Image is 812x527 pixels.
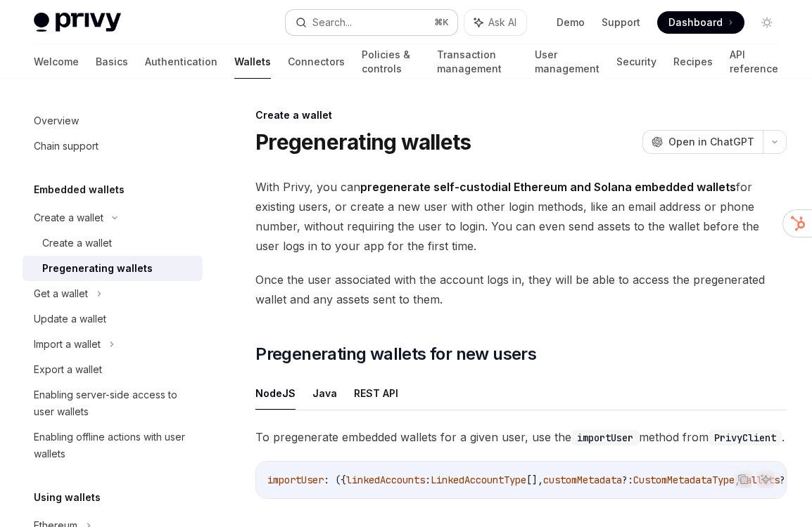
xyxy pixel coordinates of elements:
a: Overview [23,108,203,134]
span: Dashboard [668,15,723,30]
a: Support [602,15,640,30]
div: Create a wallet [42,235,112,252]
h5: Embedded wallets [34,181,125,198]
a: Authentication [145,45,217,79]
span: importUser [267,474,324,486]
span: CustomMetadataType [633,474,735,486]
a: Welcome [34,45,79,79]
span: [], [526,474,543,486]
span: : ({ [324,474,346,486]
a: User management [535,45,600,79]
a: Enabling offline actions with user wallets [23,424,203,467]
div: Update a wallet [34,311,106,327]
span: Ask AI [488,15,516,30]
a: Recipes [673,45,713,79]
a: Enabling server-side access to user wallets [23,382,203,424]
a: Dashboard [657,11,744,34]
span: ⌘ K [434,17,449,28]
span: Open in ChatGPT [668,135,754,149]
div: Import a wallet [34,336,101,353]
span: : [425,474,431,486]
button: Copy the contents from the code block [734,470,752,488]
div: Pregenerating wallets [42,260,153,277]
a: Basics [96,45,128,79]
div: Create a wallet [255,108,787,122]
div: Search... [312,14,352,31]
span: LinkedAccountType [431,474,526,486]
button: Ask AI [464,10,526,35]
a: Chain support [23,134,203,159]
span: linkedAccounts [346,474,425,486]
button: NodeJS [255,377,296,410]
a: Security [616,45,656,79]
div: Enabling server-side access to user wallets [34,386,194,420]
div: Get a wallet [34,285,88,302]
button: REST API [354,377,398,410]
button: Toggle dark mode [756,11,778,34]
a: API reference [730,45,778,79]
a: Export a wallet [23,357,203,382]
span: ?: [780,474,791,486]
a: Wallets [234,45,271,79]
a: Create a wallet [23,230,203,256]
a: Transaction management [437,45,518,79]
h1: Pregenerating wallets [255,129,471,155]
span: With Privy, you can for existing users, or create a new user with other login methods, like an em... [255,177,787,256]
code: importUser [571,430,639,445]
div: Export a wallet [34,361,102,378]
span: Pregenerating wallets for new users [255,343,536,365]
div: Create a wallet [34,209,103,226]
button: Search...⌘K [286,10,457,35]
a: Demo [557,15,585,30]
span: To pregenerate embedded wallets for a given user, use the method from . [255,427,787,447]
a: Pregenerating wallets [23,256,203,281]
img: light logo [34,13,121,32]
button: Ask AI [756,470,775,488]
a: Policies & controls [362,45,420,79]
div: Overview [34,112,79,129]
a: Connectors [288,45,345,79]
div: Enabling offline actions with user wallets [34,429,194,462]
code: PrivyClient [709,430,782,445]
span: ?: [622,474,633,486]
span: customMetadata [543,474,622,486]
button: Java [312,377,337,410]
a: Update a wallet [23,306,203,332]
h5: Using wallets [34,489,101,506]
div: Chain support [34,138,99,155]
strong: pregenerate self-custodial Ethereum and Solana embedded wallets [360,180,736,194]
span: Once the user associated with the account logs in, they will be able to access the pregenerated w... [255,270,787,309]
button: Open in ChatGPT [642,130,763,154]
